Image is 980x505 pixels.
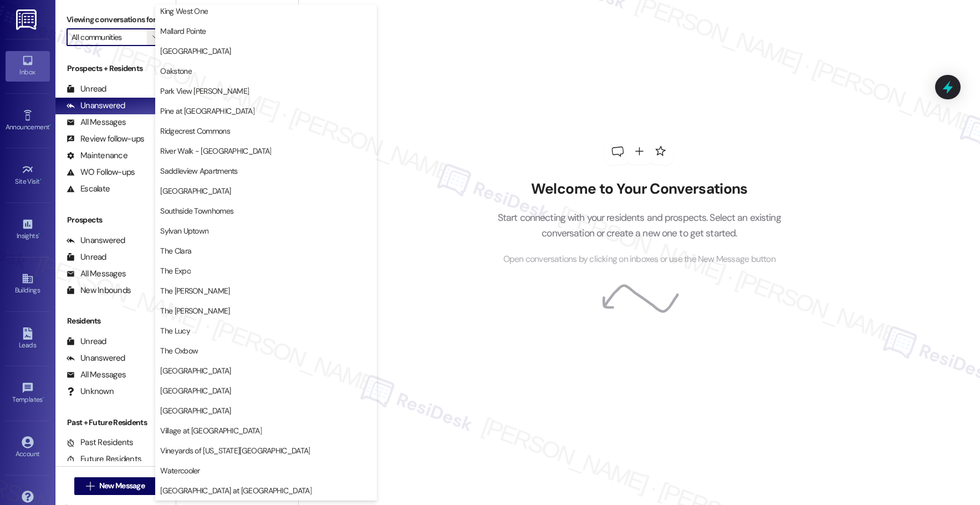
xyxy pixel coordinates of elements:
[67,437,134,448] div: Past Residents
[160,46,231,57] span: [GEOGRAPHIC_DATA]
[160,265,190,276] span: The Expo
[481,180,798,198] h2: Welcome to Your Conversations
[6,215,50,245] a: Insights •
[67,251,106,263] div: Unread
[67,453,141,465] div: Future Residents
[67,235,125,246] div: Unanswered
[6,160,50,190] a: Site Visit •
[160,225,208,236] span: Sylvan Uptown
[6,433,50,463] a: Account
[74,477,156,495] button: New Message
[160,145,271,156] span: River Walk - [GEOGRAPHIC_DATA]
[55,315,176,327] div: Residents
[67,386,114,397] div: Unknown
[160,365,231,376] span: [GEOGRAPHIC_DATA]
[503,252,775,266] span: Open conversations by clicking on inboxes or use the New Message button
[67,150,127,161] div: Maintenance
[160,305,229,316] span: The [PERSON_NAME]
[6,378,50,408] a: Templates •
[160,405,231,416] span: [GEOGRAPHIC_DATA]
[481,210,798,241] p: Start connecting with your residents and prospects. Select an existing conversation or create a n...
[160,285,229,296] span: The [PERSON_NAME]
[67,268,126,280] div: All Messages
[152,33,159,42] i: 
[67,166,135,178] div: WO Follow-ups
[16,9,39,30] img: ResiDesk Logo
[160,185,231,196] span: [GEOGRAPHIC_DATA]
[67,83,106,95] div: Unread
[160,205,233,216] span: Southside Townhomes
[160,425,261,436] span: Village at [GEOGRAPHIC_DATA]
[160,385,231,396] span: [GEOGRAPHIC_DATA]
[49,122,51,129] span: •
[160,245,191,256] span: The Clara
[160,325,190,336] span: The Lucy
[67,352,125,364] div: Unanswered
[72,28,147,46] input: All communities
[160,125,229,137] span: Ridgecrest Commons
[67,336,106,347] div: Unread
[40,176,42,184] span: •
[160,65,191,77] span: Oakstone
[55,63,176,74] div: Prospects + Residents
[99,480,145,492] span: New Message
[6,324,50,354] a: Leads
[6,51,50,81] a: Inbox
[38,230,40,238] span: •
[67,133,144,145] div: Review follow-ups
[160,345,198,356] span: The Oxbow
[67,183,110,195] div: Escalate
[160,6,208,17] span: King West One
[67,100,125,112] div: Unanswered
[86,482,94,491] i: 
[67,285,131,296] div: New Inbounds
[160,26,206,37] span: Mallard Pointe
[67,117,126,128] div: All Messages
[160,105,254,117] span: Pine at [GEOGRAPHIC_DATA]
[160,445,310,456] span: Vineyards of [US_STATE][GEOGRAPHIC_DATA]
[160,165,237,176] span: Saddleview Apartments
[67,369,126,381] div: All Messages
[43,394,44,402] span: •
[6,269,50,299] a: Buildings
[55,214,176,226] div: Prospects
[160,85,249,97] span: Park View [PERSON_NAME]
[67,11,165,28] label: Viewing conversations for
[55,417,176,428] div: Past + Future Residents
[160,465,200,476] span: Watercooler
[160,485,311,496] span: [GEOGRAPHIC_DATA] at [GEOGRAPHIC_DATA]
